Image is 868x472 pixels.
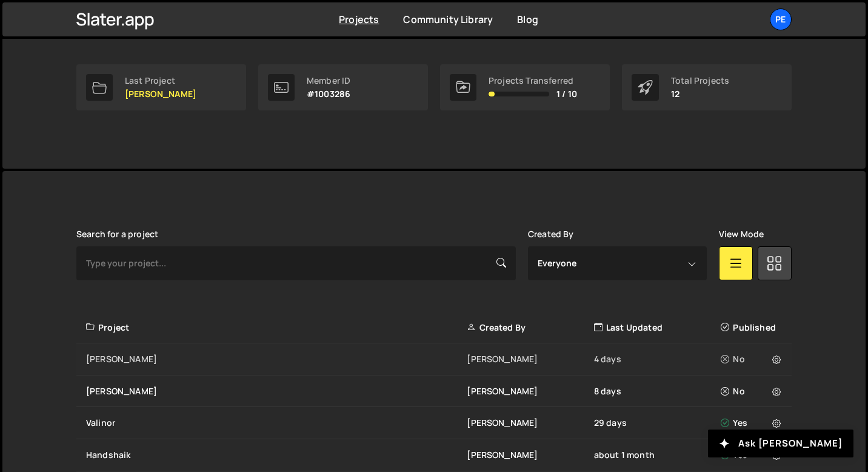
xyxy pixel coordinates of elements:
[125,76,196,86] div: Last Project
[307,89,350,99] p: #1003286
[594,322,721,334] div: Last Updated
[467,417,593,429] div: [PERSON_NAME]
[719,229,764,239] label: View Mode
[86,353,467,365] div: [PERSON_NAME]
[76,64,246,110] a: Last Project [PERSON_NAME]
[770,8,792,30] a: Pe
[721,353,784,365] div: No
[594,417,721,429] div: 29 days
[467,449,593,461] div: [PERSON_NAME]
[721,322,784,334] div: Published
[86,385,467,397] div: [PERSON_NAME]
[708,430,853,457] button: Ask [PERSON_NAME]
[403,13,493,26] a: Community Library
[528,229,574,239] label: Created By
[489,76,577,86] div: Projects Transferred
[517,13,538,26] a: Blog
[76,439,792,471] a: Handshaik [PERSON_NAME] about 1 month Yes
[76,376,792,408] a: [PERSON_NAME] [PERSON_NAME] 8 days No
[76,246,516,280] input: Type your project...
[671,89,729,99] p: 12
[594,385,721,397] div: 8 days
[467,322,593,334] div: Created By
[339,13,379,26] a: Projects
[125,89,196,99] p: [PERSON_NAME]
[721,385,784,397] div: No
[86,322,467,334] div: Project
[76,343,792,376] a: [PERSON_NAME] [PERSON_NAME] 4 days No
[467,385,593,397] div: [PERSON_NAME]
[86,449,467,461] div: Handshaik
[307,76,350,86] div: Member ID
[671,76,729,86] div: Total Projects
[467,353,593,365] div: [PERSON_NAME]
[76,229,158,239] label: Search for a project
[556,89,577,99] span: 1 / 10
[76,407,792,439] a: Valinor [PERSON_NAME] 29 days Yes
[721,417,784,429] div: Yes
[594,353,721,365] div: 4 days
[594,449,721,461] div: about 1 month
[86,417,467,429] div: Valinor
